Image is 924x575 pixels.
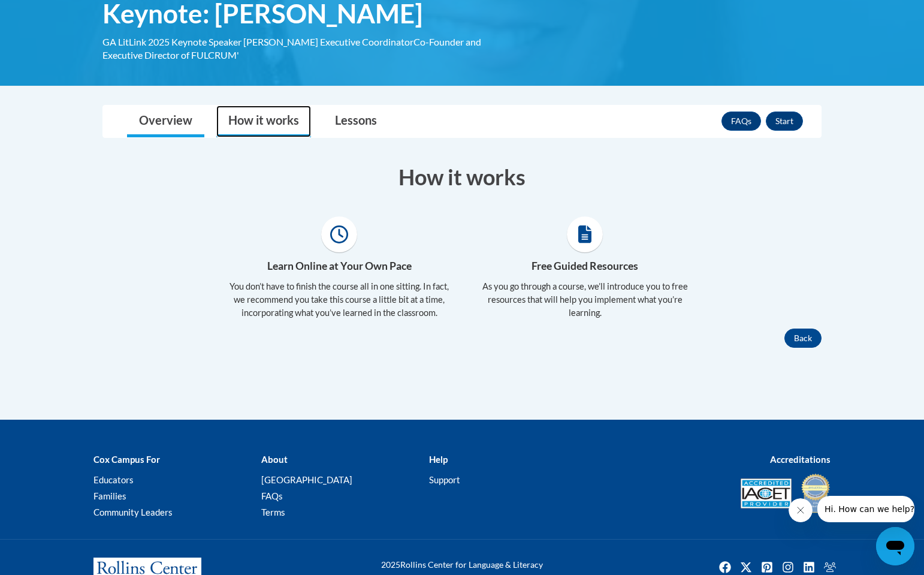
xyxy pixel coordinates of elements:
img: IDA® Accredited [801,472,831,514]
a: Community Leaders [93,507,173,517]
a: FAQs [261,490,283,501]
iframe: Button to launch messaging window [876,527,914,565]
b: Cox Campus For [93,454,160,465]
b: Accreditations [770,454,831,465]
h3: How it works [102,162,822,192]
a: Terms [261,507,285,517]
b: About [261,454,288,465]
h4: Learn Online at Your Own Pace [225,258,453,274]
h4: Free Guided Resources [471,258,699,274]
a: Support [429,474,460,485]
p: As you go through a course, we’ll introduce you to free resources that will help you implement wh... [471,280,699,320]
a: Families [93,490,126,501]
a: How it works [216,106,311,137]
button: Back [784,329,822,348]
a: Overview [127,106,204,137]
a: FAQs [721,112,761,131]
div: GA LitLink 2025 Keynote Speaker [PERSON_NAME] Executive CoordinatorCo-Founder and Executive Direc... [102,35,516,62]
a: Educators [93,474,134,485]
span: 2025 [381,559,400,570]
img: Accredited IACET® Provider [741,478,792,508]
button: Start [766,112,803,131]
p: You don’t have to finish the course all in one sitting. In fact, we recommend you take this cours... [225,280,453,320]
iframe: Close message [789,498,813,522]
iframe: Message from company [817,496,914,522]
a: Lessons [323,106,389,137]
b: Help [429,454,448,465]
a: [GEOGRAPHIC_DATA] [261,474,352,485]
